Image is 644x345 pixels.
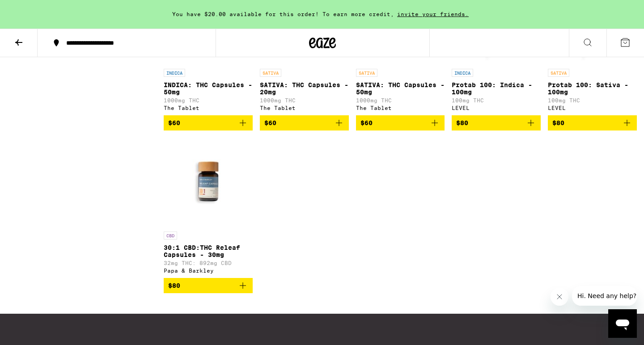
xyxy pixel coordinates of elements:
[164,105,253,111] div: The Tablet
[164,260,253,266] p: 32mg THC: 892mg CBD
[572,286,637,306] iframe: Message from company
[172,11,394,17] span: You have $20.00 available for this order! To earn more credit,
[548,105,637,111] div: LEVEL
[394,11,472,17] span: invite your friends.
[456,119,468,126] span: $80
[264,119,276,126] span: $60
[548,69,569,77] p: SATIVA
[452,97,541,103] p: 100mg THC
[260,105,349,111] div: The Tablet
[260,97,349,103] p: 1000mg THC
[356,105,445,111] div: The Tablet
[168,119,180,126] span: $60
[548,97,637,103] p: 100mg THC
[164,278,253,293] button: Add to bag
[164,138,253,227] img: Papa & Barkley - 30:1 CBD:THC Releaf Capsules - 30mg
[260,81,349,96] p: SATIVA: THC Capsules - 20mg
[608,309,637,338] iframe: Button to launch messaging window
[452,69,473,77] p: INDICA
[548,81,637,96] p: Protab 100: Sativa - 100mg
[164,115,253,130] button: Add to bag
[356,97,445,103] p: 1000mg THC
[356,69,377,77] p: SATIVA
[164,81,253,96] p: INDICA: THC Capsules - 50mg
[164,69,185,77] p: INDICA
[260,69,281,77] p: SATIVA
[452,115,541,130] button: Add to bag
[356,115,445,130] button: Add to bag
[260,115,349,130] button: Add to bag
[552,119,564,126] span: $80
[168,282,180,289] span: $80
[164,231,177,240] p: CBD
[356,81,445,96] p: SATIVA: THC Capsules - 50mg
[164,244,253,258] p: 30:1 CBD:THC Releaf Capsules - 30mg
[452,81,541,96] p: Protab 100: Indica - 100mg
[551,288,568,306] iframe: Close message
[360,119,373,126] span: $60
[164,138,253,278] a: Open page for 30:1 CBD:THC Releaf Capsules - 30mg from Papa & Barkley
[164,268,253,273] div: Papa & Barkley
[164,97,253,103] p: 1000mg THC
[452,105,541,111] div: LEVEL
[548,115,637,130] button: Add to bag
